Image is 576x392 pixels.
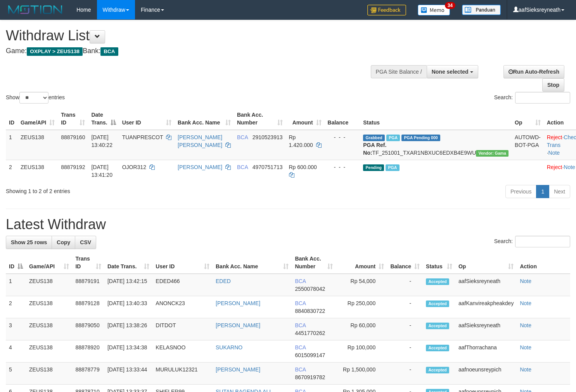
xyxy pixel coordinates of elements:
[122,164,146,170] span: OJOR312
[328,133,357,141] div: - - -
[253,164,283,170] span: Copy 4970751713 to clipboard
[386,164,399,171] span: Marked by aafnoeunsreypich
[295,352,325,358] span: Copy 6015099147 to clipboard
[476,150,509,157] span: Vendor URL: https://trx31.1velocity.biz
[6,130,17,160] td: 1
[295,344,306,351] span: BCA
[295,330,325,336] span: Copy 4451770262 to clipboard
[387,340,423,363] td: -
[455,318,517,340] td: aafSieksreyneath
[515,236,570,247] input: Search:
[6,47,376,55] h4: Game: Bank:
[17,130,58,160] td: ZEUS138
[325,108,360,130] th: Balance
[6,318,26,340] td: 3
[564,164,575,170] a: Note
[58,108,88,130] th: Trans ID: activate to sort column ascending
[520,278,531,284] a: Note
[61,134,85,140] span: 88879160
[536,185,549,198] a: 1
[386,135,400,141] span: Marked by aafnoeunsreypich
[72,296,104,318] td: 88879128
[336,274,387,296] td: Rp 54,000
[213,252,292,274] th: Bank Acc. Name: activate to sort column ascending
[455,274,517,296] td: aafSieksreyneath
[292,252,336,274] th: Bank Acc. Number: activate to sort column ascending
[295,374,325,380] span: Copy 8670919782 to clipboard
[455,363,517,385] td: aafnoeunsreypich
[336,318,387,340] td: Rp 60,000
[234,108,286,130] th: Bank Acc. Number: activate to sort column ascending
[455,340,517,363] td: aafThorrachana
[445,2,455,9] span: 34
[426,345,449,351] span: Accepted
[401,135,440,141] span: PGA Pending
[216,278,231,284] a: EDED
[360,108,512,130] th: Status
[542,78,564,92] a: Stop
[104,318,152,340] td: [DATE] 13:38:26
[178,164,222,170] a: [PERSON_NAME]
[6,363,26,385] td: 5
[152,363,213,385] td: MURULUK12321
[427,65,478,78] button: None selected
[178,134,222,148] a: [PERSON_NAME] [PERSON_NAME]
[119,108,175,130] th: User ID: activate to sort column ascending
[426,278,449,285] span: Accepted
[295,286,325,292] span: Copy 2550078042 to clipboard
[26,252,72,274] th: Game/API: activate to sort column ascending
[72,274,104,296] td: 88879191
[6,340,26,363] td: 4
[520,366,531,373] a: Note
[549,185,570,198] a: Next
[426,367,449,373] span: Accepted
[547,134,562,140] a: Reject
[26,363,72,385] td: ZEUS138
[216,322,260,328] a: [PERSON_NAME]
[455,252,517,274] th: Op: activate to sort column ascending
[371,65,427,78] div: PGA Site Balance /
[494,236,570,247] label: Search:
[295,308,325,314] span: Copy 8840830722 to clipboard
[418,5,450,16] img: Button%20Memo.svg
[6,108,17,130] th: ID
[75,236,96,249] a: CSV
[72,340,104,363] td: 88878920
[6,4,65,16] img: MOTION_logo.png
[328,163,357,171] div: - - -
[17,160,58,182] td: ZEUS138
[289,164,317,170] span: Rp 600.000
[363,142,386,156] b: PGA Ref. No:
[286,108,325,130] th: Amount: activate to sort column ascending
[336,363,387,385] td: Rp 1,500,000
[6,184,234,195] div: Showing 1 to 2 of 2 entries
[175,108,234,130] th: Bank Acc. Name: activate to sort column ascending
[505,185,536,198] a: Previous
[547,164,562,170] a: Reject
[104,252,152,274] th: Date Trans.: activate to sort column ascending
[426,300,449,307] span: Accepted
[88,108,119,130] th: Date Trans.: activate to sort column descending
[104,274,152,296] td: [DATE] 13:42:15
[122,134,163,140] span: TUANPRESCOT
[17,108,58,130] th: Game/API: activate to sort column ascending
[336,340,387,363] td: Rp 100,000
[237,164,248,170] span: BCA
[367,5,406,16] img: Feedback.jpg
[72,363,104,385] td: 88878779
[72,318,104,340] td: 88879050
[503,65,564,78] a: Run Auto-Refresh
[6,217,570,232] h1: Latest Withdraw
[548,150,560,156] a: Note
[61,164,85,170] span: 88879192
[26,296,72,318] td: ZEUS138
[6,92,65,104] label: Show entries
[26,274,72,296] td: ZEUS138
[57,239,70,245] span: Copy
[152,318,213,340] td: DITDOT
[104,296,152,318] td: [DATE] 13:40:33
[455,296,517,318] td: aafKanvireakpheakdey
[363,135,385,141] span: Grabbed
[152,296,213,318] td: ANONCK23
[360,130,512,160] td: TF_251001_TXAR1NBXUC6EDXB4E9WU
